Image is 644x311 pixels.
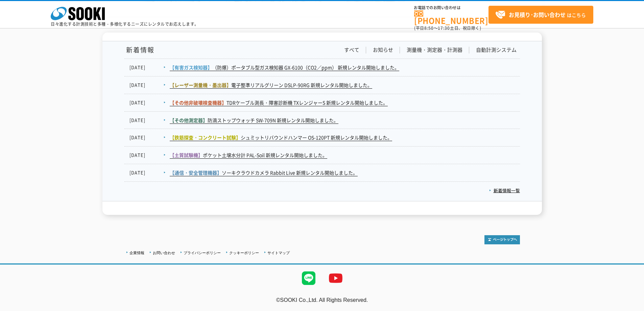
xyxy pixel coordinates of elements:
a: 【レーザー測量機・墨出器】電子整準リアルグリーン DSLP-90RG 新規レンタル開始しました。 [170,82,372,89]
a: 測量機・測定器・計測器 [407,46,462,53]
dt: [DATE] [129,134,160,141]
dt: [DATE] [129,169,160,176]
dt: [DATE] [129,82,160,89]
a: 自動計測システム [476,46,517,53]
h1: 新着情報 [124,46,154,53]
span: 【その他非破壊検査機器】 [170,99,226,106]
img: LINE [295,265,322,292]
a: サイトマップ [267,251,290,255]
a: 【有害ガス検知器】（防爆）ポータブル型ガス検知器 GX-6100（CO2／ppm） 新規レンタル開始しました。 [170,64,399,71]
span: 【鉄筋探査・コンクリート試験】 [170,134,241,141]
a: プライバシーポリシー [184,251,221,255]
a: 企業情報 [129,251,144,255]
span: 【レーザー測量機・墨出器】 [170,82,231,88]
a: すべて [344,46,359,53]
a: 【その他非破壊検査機器】TDRケーブル測長・障害診断機 TXレンジャーS 新規レンタル開始しました。 [170,99,388,106]
dt: [DATE] [129,99,160,106]
span: 【その他測定器】 [170,117,208,124]
span: (平日 ～ 土日、祝日除く) [414,25,481,31]
img: トップページへ [484,235,520,244]
span: 【土質試験機】 [170,152,203,158]
img: YouTube [322,265,349,292]
a: クッキーポリシー [229,251,259,255]
dt: [DATE] [129,152,160,159]
a: 【土質試験機】ポケット土壌水分計 PAL-Soil 新規レンタル開始しました。 [170,152,327,159]
a: [PHONE_NUMBER] [414,10,488,24]
span: 【有害ガス検知器】 [170,64,212,71]
a: 【その他測定器】防滴ストップウォッチ SW-709N 新規レンタル開始しました。 [170,117,338,124]
strong: お見積り･お問い合わせ [509,10,566,19]
dt: [DATE] [129,64,160,71]
span: はこちら [495,10,586,20]
a: お問い合わせ [153,251,175,255]
a: 【鉄筋探査・コンクリート試験】シュミットリバウンドハンマー OS-120PT 新規レンタル開始しました。 [170,134,392,141]
span: 17:30 [438,25,450,31]
dt: [DATE] [129,117,160,124]
span: お電話でのお問い合わせは [414,6,488,10]
span: 8:50 [424,25,434,31]
p: 日々進化する計測技術と多種・多様化するニーズにレンタルでお応えします。 [51,22,199,26]
a: テストMail [618,304,644,310]
a: お知らせ [373,46,393,53]
a: 【通信・安全管理機器】ソーキクラウドカメラ Rabbit Live 新規レンタル開始しました。 [170,169,358,176]
a: 新着情報一覧 [489,187,520,194]
span: 【通信・安全管理機器】 [170,169,222,176]
a: お見積り･お問い合わせはこちら [488,6,593,24]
